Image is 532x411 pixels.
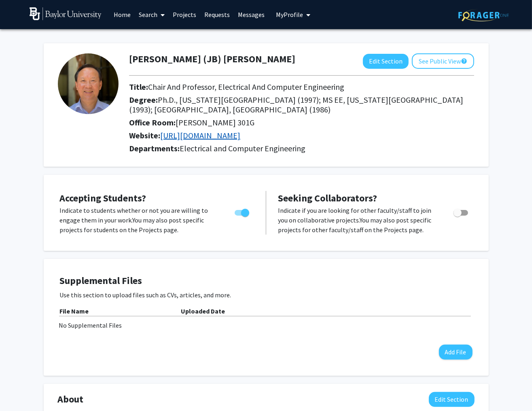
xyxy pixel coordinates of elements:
[200,0,234,29] a: Requests
[129,95,463,114] span: Ph.D., [US_STATE][GEOGRAPHIC_DATA] (1997); MS EE, [US_STATE][GEOGRAPHIC_DATA] (1993); [GEOGRAPHIC...
[450,205,473,218] div: Toggle
[60,205,219,235] p: Indicate to students whether or not you are willing to engage them in your work. You may also pos...
[30,7,102,20] img: Baylor University Logo
[231,205,254,218] div: Toggle
[110,0,135,29] a: Home
[181,307,225,315] b: Uploaded Date
[276,11,303,19] span: My Profile
[160,130,240,140] a: Opens in a new tab
[363,54,409,69] button: Edit Section
[180,143,305,153] span: Electrical and Computer Engineering
[129,131,474,140] h2: Website:
[234,0,269,29] a: Messages
[278,192,377,204] span: Seeking Collaborators?
[278,205,438,235] p: Indicate if you are looking for other faculty/staff to join you on collaborative projects. You ma...
[60,192,146,204] span: Accepting Students?
[129,53,295,65] h1: [PERSON_NAME] (JB) [PERSON_NAME]
[123,144,480,153] h2: Departments:
[129,82,474,92] h2: Title:
[148,82,344,92] span: Chair And Professor, Electrical And Computer Engineering
[458,9,509,21] img: ForagerOne Logo
[461,56,467,66] mat-icon: help
[169,0,200,29] a: Projects
[176,117,254,127] span: [PERSON_NAME] 301G
[129,95,474,114] h2: Degree:
[129,118,474,127] h2: Office Room:
[60,307,89,315] b: File Name
[429,392,475,407] button: Edit About
[60,275,473,287] h4: Supplemental Files
[58,53,119,114] img: Profile Picture
[58,392,84,407] span: About
[439,345,473,360] button: Add File
[135,0,169,29] a: Search
[59,320,473,330] div: No Supplemental Files
[6,375,34,405] iframe: Chat
[412,53,474,69] button: See Public View
[60,290,473,300] p: Use this section to upload files such as CVs, articles, and more.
